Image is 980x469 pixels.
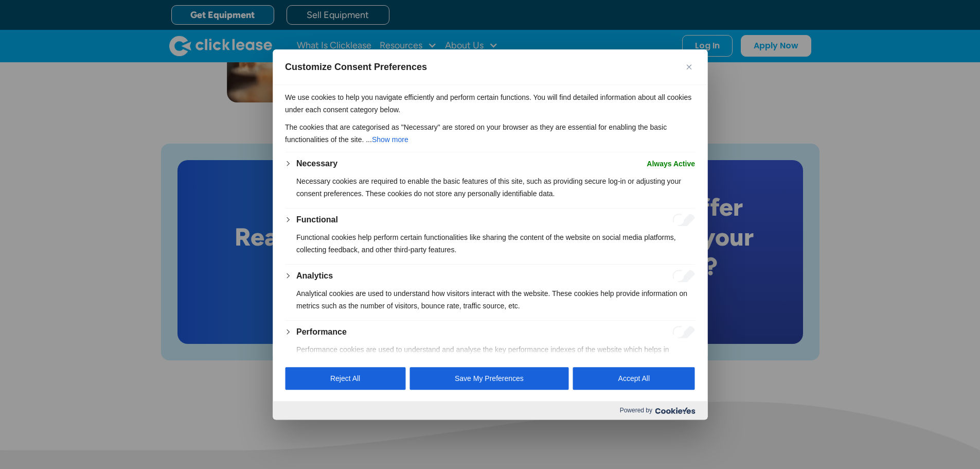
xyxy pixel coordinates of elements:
[672,214,695,226] input: Enable Functional
[573,367,695,390] button: Accept All
[409,367,569,390] button: Save My Preferences
[296,287,695,312] p: Analytical cookies are used to understand how visitors interact with the website. These cookies h...
[296,231,695,256] p: Functional cookies help perform certain functionalities like sharing the content of the website o...
[285,367,405,390] button: Reject All
[296,158,337,170] button: Necessary
[296,326,347,338] button: Performance
[285,61,427,73] span: Customize Consent Preferences
[672,270,695,282] input: Enable Analytics
[285,121,695,146] p: The cookies that are categorised as "Necessary" are stored on your browser as they are essential ...
[296,175,695,200] p: Necessary cookies are required to enable the basic features of this site, such as providing secur...
[647,158,695,170] span: Always Active
[372,133,408,146] button: Show more
[683,61,695,73] button: Close
[672,326,695,338] input: Enable Performance
[296,214,338,226] button: Functional
[686,64,691,70] img: Close
[296,270,333,282] button: Analytics
[285,91,695,116] p: We use cookies to help you navigate efficiently and perform certain functions. You will find deta...
[655,407,695,414] img: Cookieyes logo
[273,49,707,420] div: Customize Consent Preferences
[273,401,707,420] div: Powered by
